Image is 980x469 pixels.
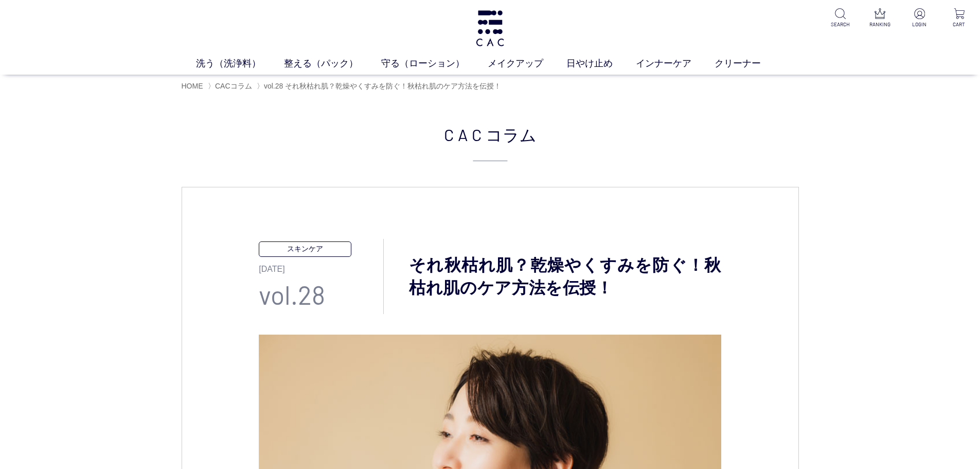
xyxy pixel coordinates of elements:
p: [DATE] [259,257,383,276]
a: メイクアップ [488,57,566,71]
a: クリーナー [715,57,784,71]
a: 守る（ローション） [381,57,488,71]
div: CAC [182,122,799,162]
a: 日やけ止め [566,57,636,71]
a: SEARCH [828,8,853,28]
a: HOME [182,82,203,90]
a: LOGIN [907,8,932,28]
p: スキンケア [259,241,351,256]
h1: それ秋枯れ肌？乾燥やくすみを防ぐ！秋枯れ肌のケア方法を伝授！ [384,254,721,300]
li: 〉 [208,81,255,91]
a: RANKING [867,8,893,28]
p: vol.28 [259,275,383,314]
a: CACコラム [215,82,252,90]
a: 整える（パック） [284,57,381,71]
img: logo [474,10,506,46]
a: CART [947,8,972,28]
p: RANKING [867,21,893,28]
span: コラム [486,122,537,147]
span: vol.28 それ秋枯れ肌？乾燥やくすみを防ぐ！秋枯れ肌のケア方法を伝授！ [264,82,501,90]
p: LOGIN [907,21,932,28]
li: 〉 [257,81,504,91]
a: 洗う（洗浄料） [196,57,284,71]
a: インナーケア [636,57,715,71]
p: SEARCH [828,21,853,28]
p: CART [947,21,972,28]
